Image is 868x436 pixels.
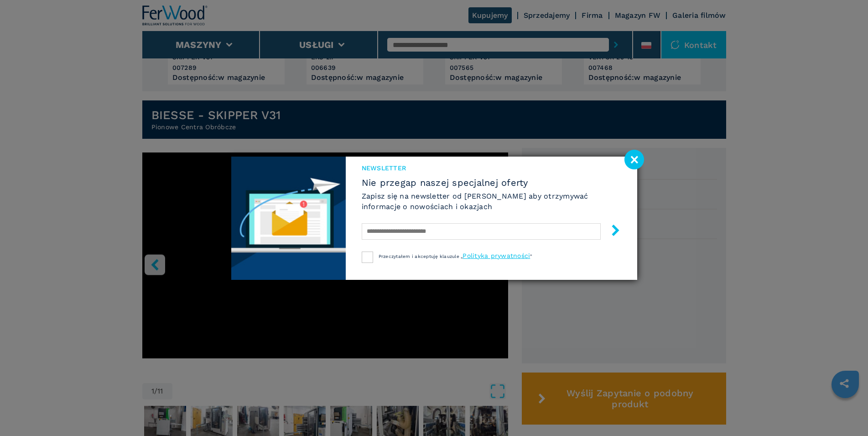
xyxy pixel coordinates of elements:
[530,254,532,259] span: ”
[362,191,621,212] h6: Zapisz się na newsletter od [PERSON_NAME] aby otrzymywać informacje o nowościach i okazjach
[362,177,621,188] span: Nie przegap naszej specjalnej oferty
[362,163,621,173] span: Newsletter
[379,254,463,259] span: Przeczytałem i akceptuję klauzule „
[601,221,621,242] button: submit-button
[463,252,530,259] a: Polityka prywatności
[231,157,346,280] img: Newsletter image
